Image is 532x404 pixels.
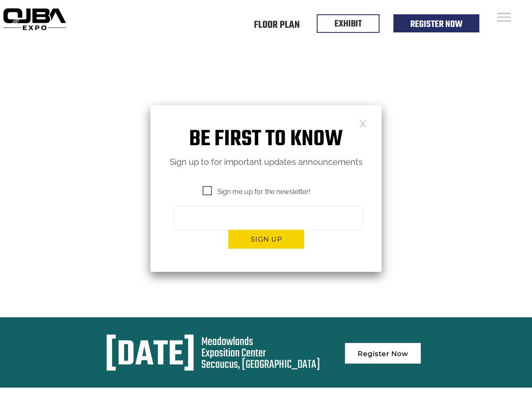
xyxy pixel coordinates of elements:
a: EXHIBIT [334,17,362,31]
div: Meadowlands Exposition Center Secaucus, [GEOGRAPHIC_DATA] [201,336,320,370]
div: [DATE] [105,336,195,375]
a: Register Now [345,343,421,364]
a: Close [359,120,366,127]
a: Register Now [410,17,462,32]
button: Sign up [228,230,304,249]
h1: Be first to know [150,126,382,153]
span: Sign me up for the newsletter! [203,186,310,197]
p: Sign up to for important updates announcements [150,155,382,170]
